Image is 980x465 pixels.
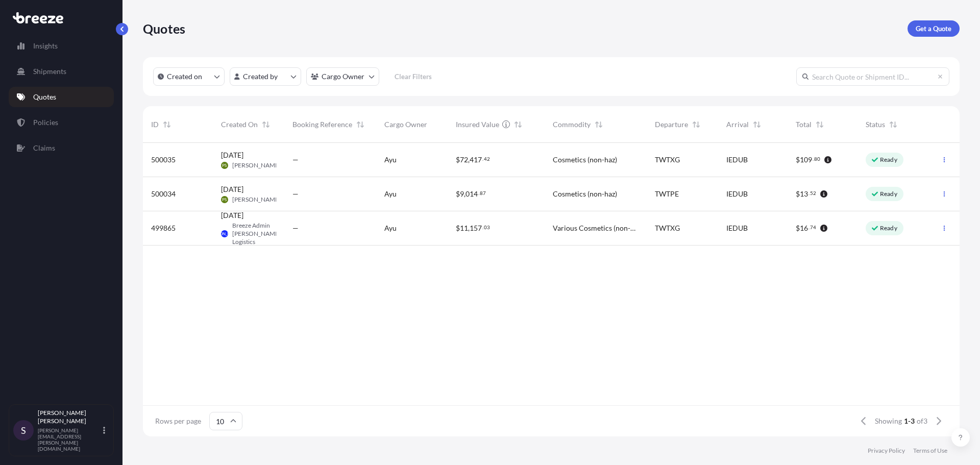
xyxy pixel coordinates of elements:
span: Insured Value [456,119,499,130]
span: 13 [800,190,808,198]
p: Quotes [33,92,56,102]
span: $ [456,190,460,198]
span: . [813,157,814,161]
span: . [482,226,483,229]
a: Claims [9,138,114,158]
span: , [468,156,470,163]
button: Sort [593,118,605,131]
span: 500034 [151,189,176,199]
p: Quotes [143,20,185,37]
p: Claims [33,143,55,153]
span: PS [222,194,227,205]
button: Sort [354,118,366,131]
a: Terms of Use [913,447,947,455]
span: . [808,191,810,195]
p: Get a Quote [916,23,951,34]
span: — [292,223,299,233]
span: IEDUB [726,189,748,199]
span: $ [796,156,800,163]
span: 157 [470,225,482,232]
button: Sort [161,118,173,131]
span: of 3 [917,416,927,426]
p: Clear Filters [395,71,432,82]
span: Booking Reference [292,119,352,130]
span: $ [796,225,800,232]
button: createdBy Filter options [230,67,301,86]
span: IEDUB [726,155,748,165]
span: Ayu [384,223,397,233]
span: Created On [221,119,258,130]
span: TWTXG [655,155,680,165]
span: $ [456,156,460,163]
button: Sort [690,118,702,131]
button: Clear Filters [384,68,442,85]
span: [PERSON_NAME] [232,161,281,169]
p: Cargo Owner [322,71,364,82]
a: Shipments [9,61,114,82]
button: Sort [751,118,763,131]
span: — [292,189,299,199]
input: Search Quote or Shipment ID... [796,67,949,86]
p: [PERSON_NAME] [PERSON_NAME] [38,409,101,425]
p: Shipments [33,66,66,77]
button: Sort [260,118,272,131]
span: [PERSON_NAME] [209,229,240,239]
span: Status [866,119,885,130]
button: Sort [887,118,899,131]
span: 42 [484,157,490,161]
span: TWTXG [655,223,680,233]
span: — [292,155,299,165]
button: createdOn Filter options [153,67,225,86]
span: 80 [814,157,820,161]
button: Sort [814,118,826,131]
span: Rows per page [155,416,201,426]
span: 16 [800,225,808,232]
p: Created by [243,71,278,82]
span: 109 [800,156,812,163]
span: Cosmetics (non-haz) [553,189,617,199]
span: ID [151,119,159,130]
span: . [808,226,810,229]
button: Sort [512,118,524,131]
span: Ayu [384,155,397,165]
span: 72 [460,156,468,163]
span: 014 [465,190,478,198]
p: Insights [33,41,58,51]
p: Policies [33,117,58,128]
span: 52 [810,191,816,195]
button: cargoOwner Filter options [306,67,379,86]
span: Departure [655,119,688,130]
span: 500035 [151,155,176,165]
span: IEDUB [726,223,748,233]
span: [DATE] [221,150,243,160]
a: Insights [9,36,114,56]
p: Ready [880,224,897,232]
span: Showing [875,416,902,426]
p: Ready [880,156,897,164]
p: Ready [880,190,897,198]
span: PS [222,160,227,170]
span: 11 [460,225,468,232]
span: [DATE] [221,184,243,194]
span: . [478,191,479,195]
span: Commodity [553,119,591,130]
span: Cosmetics (non-haz) [553,155,617,165]
a: Policies [9,112,114,133]
span: 74 [810,226,816,229]
span: $ [456,225,460,232]
a: Privacy Policy [868,447,905,455]
span: Total [796,119,812,130]
span: 03 [484,226,490,229]
span: TWTPE [655,189,679,199]
span: S [21,425,26,435]
span: , [468,225,470,232]
p: [PERSON_NAME][EMAIL_ADDRESS][PERSON_NAME][DOMAIN_NAME] [38,427,101,452]
span: 417 [470,156,482,163]
span: 1-3 [904,416,915,426]
a: Quotes [9,87,114,107]
span: Breeze Admin [PERSON_NAME] Logistics [232,222,281,246]
span: 87 [480,191,486,195]
span: . [482,157,483,161]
